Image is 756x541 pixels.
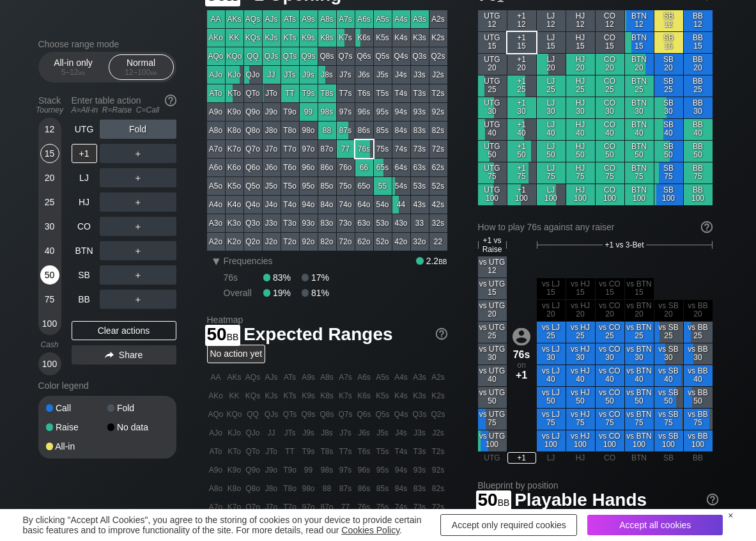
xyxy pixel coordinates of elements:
div: J7o [263,140,281,158]
div: KTs [281,29,299,47]
div: 72o [337,233,355,251]
div: AJo [207,66,225,84]
div: LJ 12 [537,10,566,31]
div: BB 20 [684,54,713,75]
img: help.32db89a4.svg [164,93,178,107]
div: BB 12 [684,10,713,31]
div: UTG [72,120,97,139]
div: A5o [207,177,225,195]
div: AKo [207,29,225,47]
div: How to play 76s against any raiser [478,222,713,232]
div: LJ [72,168,97,187]
div: A9o [207,103,225,121]
div: 100 [40,314,59,333]
div: 12 [40,120,59,139]
div: T5s [374,84,392,102]
div: BB 25 [684,75,713,97]
div: T7s [337,84,355,102]
div: +1 20 [507,54,536,75]
div: ＋ [100,192,176,212]
div: 93o [300,214,318,232]
div: BTN 15 [625,32,654,53]
div: JTo [263,84,281,102]
div: BB 100 [684,184,713,205]
div: A4s [392,10,410,28]
div: 63o [355,214,373,232]
div: T2s [429,84,447,102]
div: UTG 40 [478,119,507,140]
div: J5s [374,66,392,84]
div: AQs [244,10,262,28]
div: 85o [318,177,336,195]
div: K7o [226,140,243,158]
div: 75s [374,140,392,158]
div: 86s [355,122,373,139]
div: Accept only required cookies [440,514,577,536]
div: J4s [392,66,410,84]
div: 96s [355,103,373,121]
div: SB [72,265,97,285]
div: ＋ [100,144,176,163]
div: ATo [207,84,225,102]
div: 83o [318,214,336,232]
div: 77 [337,140,355,158]
div: BB 40 [684,119,713,140]
div: J3s [411,66,429,84]
div: AKs [226,10,243,28]
div: No data [107,423,169,432]
div: BTN 75 [625,162,654,184]
h2: Choose range mode [38,39,176,49]
div: A3s [411,10,429,28]
div: T4s [392,84,410,102]
div: Q5s [374,47,392,65]
img: help.32db89a4.svg [706,492,720,506]
div: K5s [374,29,392,47]
div: HJ 75 [566,162,595,184]
div: 74o [337,196,355,214]
div: QTs [281,47,299,65]
div: UTG 100 [478,184,507,205]
div: QTo [244,84,262,102]
div: 62s [429,159,447,176]
img: help.32db89a4.svg [700,220,714,234]
div: 94o [300,196,318,214]
div: UTG 25 [478,75,507,97]
div: 97o [300,140,318,158]
div: LJ 40 [537,119,566,140]
div: All-in only [44,55,103,79]
div: 32o [411,233,429,251]
span: bb [79,68,86,77]
div: K6o [226,159,243,176]
div: LJ 75 [537,162,566,184]
div: +1 [72,144,97,163]
div: 82o [318,233,336,251]
div: 65o [355,177,373,195]
div: 73s [411,140,429,158]
div: Q6o [244,159,262,176]
div: Fold [107,404,169,412]
div: SB 20 [654,54,683,75]
div: BTN 40 [625,119,654,140]
div: T9s [300,84,318,102]
div: 2.2 [416,256,447,266]
div: Q2s [429,47,447,65]
div: Fold [100,120,176,139]
div: J8s [318,66,336,84]
div: 15 [40,144,59,163]
div: +1 40 [507,119,536,140]
div: BTN 100 [625,184,654,205]
div: 50 [40,265,59,285]
div: K2s [429,29,447,47]
div: A7o [207,140,225,158]
div: J6s [355,66,373,84]
div: 72s [429,140,447,158]
div: SB 12 [654,10,683,31]
div: A8o [207,122,225,139]
div: +1 75 [507,162,536,184]
div: K6s [355,29,373,47]
div: K9o [226,103,243,121]
div: 73o [337,214,355,232]
div: 42o [392,233,410,251]
div: 25 [40,192,59,212]
div: CO 40 [596,119,624,140]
